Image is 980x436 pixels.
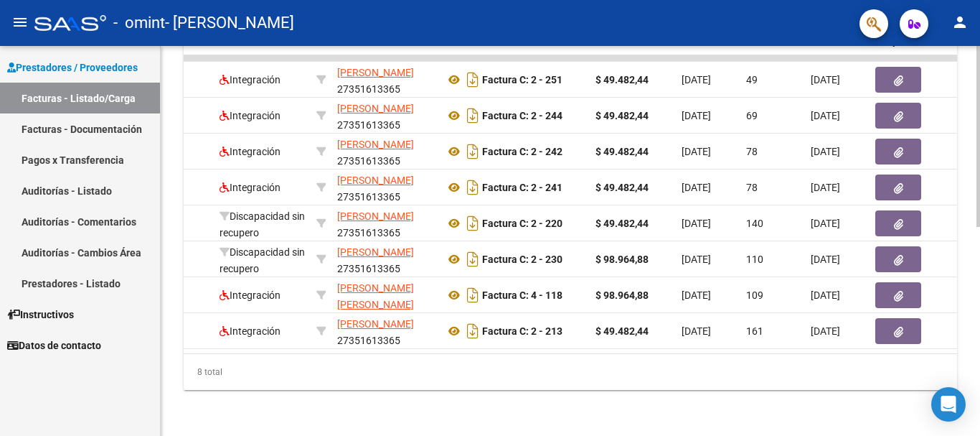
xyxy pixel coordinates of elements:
[931,387,966,422] div: Open Intercom Messenger
[337,175,414,186] span: [PERSON_NAME]
[337,67,414,78] span: [PERSON_NAME]
[220,289,281,301] span: Integración
[595,254,649,265] strong: $ 98.964,88
[220,210,305,238] span: Discapacidad sin recupero
[11,14,29,31] mat-icon: menu
[811,19,851,47] span: Fecha Recibido
[811,218,840,229] span: [DATE]
[463,212,482,235] i: Descargar documento
[337,208,433,238] div: 27351613365
[746,254,763,265] span: 110
[682,74,711,85] span: [DATE]
[682,218,711,229] span: [DATE]
[482,218,562,229] strong: Factura C: 2 - 220
[220,325,281,337] span: Integración
[482,289,562,301] strong: Factura C: 4 - 118
[811,182,840,193] span: [DATE]
[337,103,414,114] span: [PERSON_NAME]
[811,289,840,301] span: [DATE]
[595,325,649,337] strong: $ 49.482,44
[746,74,758,85] span: 49
[463,140,482,163] i: Descargar documento
[337,210,414,222] span: [PERSON_NAME]
[682,254,711,265] span: [DATE]
[595,74,649,85] strong: $ 49.482,44
[337,65,433,95] div: 27351613365
[482,110,562,121] strong: Factura C: 2 - 244
[337,282,414,310] span: [PERSON_NAME] [PERSON_NAME]
[7,338,101,353] span: Datos de contacto
[165,7,294,39] span: - [PERSON_NAME]
[220,146,281,157] span: Integración
[746,146,758,157] span: 78
[337,136,433,167] div: 27351613365
[595,182,649,193] strong: $ 49.482,44
[595,289,649,301] strong: $ 98.964,88
[682,289,711,301] span: [DATE]
[682,110,711,121] span: [DATE]
[482,254,562,265] strong: Factura C: 2 - 230
[482,146,562,157] strong: Factura C: 2 - 242
[951,14,969,31] mat-icon: person
[746,110,758,121] span: 69
[875,19,940,47] span: Doc Respaldatoria
[220,74,281,85] span: Integración
[337,318,414,330] span: [PERSON_NAME]
[811,325,840,337] span: [DATE]
[463,320,482,343] i: Descargar documento
[682,182,711,193] span: [DATE]
[337,172,433,203] div: 27351613365
[113,7,165,39] span: - omint
[7,60,138,75] span: Prestadores / Proveedores
[595,110,649,121] strong: $ 49.482,44
[220,246,305,274] span: Discapacidad sin recupero
[682,146,711,157] span: [DATE]
[595,146,649,157] strong: $ 49.482,44
[184,354,957,390] div: 8 total
[463,68,482,91] i: Descargar documento
[482,74,562,85] strong: Factura C: 2 - 251
[682,325,711,337] span: [DATE]
[463,248,482,271] i: Descargar documento
[337,280,433,310] div: 23202486304
[811,146,840,157] span: [DATE]
[746,218,763,229] span: 140
[7,307,74,323] span: Instructivos
[595,218,649,229] strong: $ 49.482,44
[463,176,482,199] i: Descargar documento
[463,104,482,127] i: Descargar documento
[482,325,562,337] strong: Factura C: 2 - 213
[746,19,796,47] span: Días desde Emisión
[220,182,281,193] span: Integración
[337,246,414,258] span: [PERSON_NAME]
[337,316,433,346] div: 27351613365
[482,182,562,193] strong: Factura C: 2 - 241
[746,182,758,193] span: 78
[337,139,414,150] span: [PERSON_NAME]
[220,110,281,121] span: Integración
[337,244,433,274] div: 27351613365
[337,101,433,131] div: 27351613365
[746,325,763,337] span: 161
[746,289,763,301] span: 109
[811,74,840,85] span: [DATE]
[463,284,482,307] i: Descargar documento
[811,110,840,121] span: [DATE]
[811,254,840,265] span: [DATE]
